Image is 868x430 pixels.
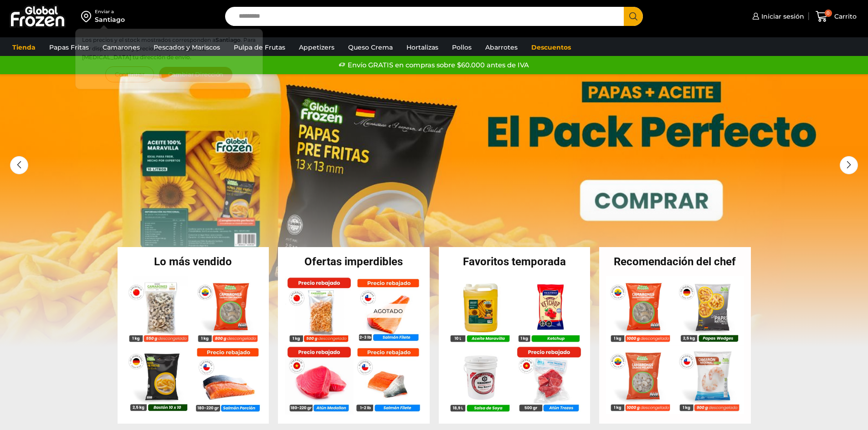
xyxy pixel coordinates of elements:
[105,66,154,82] button: Continuar
[8,39,40,56] a: Tienda
[95,15,125,24] div: Santiago
[447,39,476,56] a: Pollos
[481,39,522,56] a: Abarrotes
[82,35,256,62] p: Los precios y el stock mostrados corresponden a . Para ver disponibilidad y precios en otras regi...
[159,66,233,82] button: Cambiar Dirección
[216,36,241,43] strong: Santiago
[294,39,339,56] a: Appetizers
[81,9,95,24] img: address-field-icon.svg
[118,256,269,267] h2: Lo más vendido
[825,10,832,17] span: 0
[599,256,751,267] h2: Recomendación del chef
[45,39,93,56] a: Papas Fritas
[527,39,575,56] a: Descuentos
[344,39,397,56] a: Queso Crema
[367,304,409,318] p: Agotado
[832,12,857,21] span: Carrito
[278,256,430,267] h2: Ofertas imperdibles
[402,39,443,56] a: Hortalizas
[750,7,804,25] a: Iniciar sesión
[813,6,859,27] a: 0 Carrito
[759,12,804,21] span: Iniciar sesión
[439,256,591,267] h2: Favoritos temporada
[624,7,643,26] button: Search button
[95,9,125,15] div: Enviar a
